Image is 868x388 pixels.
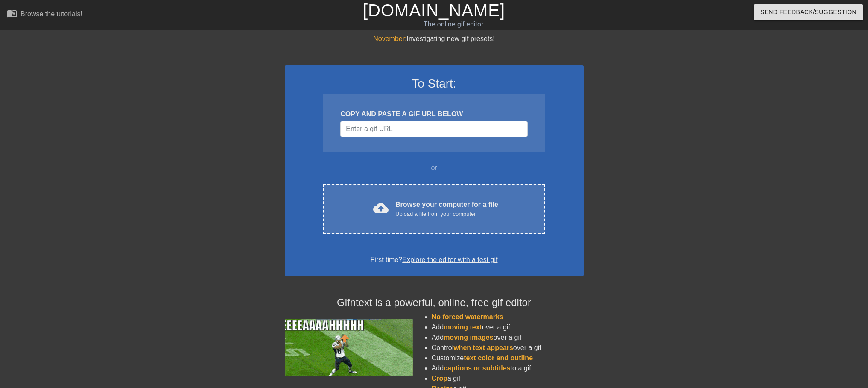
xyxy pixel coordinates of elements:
[444,364,510,372] span: captions or subtitles
[363,1,505,20] a: [DOMAIN_NAME]
[444,334,493,341] span: moving images
[340,121,527,137] input: Username
[285,297,584,309] h4: Gifntext is a powerful, online, free gif editor
[285,34,584,44] div: Investigating new gif presets!
[395,200,498,218] div: Browse your computer for a file
[20,10,82,18] div: Browse the tutorials!
[373,200,389,216] span: cloud_upload
[432,322,584,332] li: Add over a gif
[444,323,482,331] span: moving text
[296,255,573,265] div: First time?
[294,19,614,29] div: The online gif editor
[373,35,406,42] span: November:
[7,8,17,18] span: menu_book
[307,163,561,173] div: or
[296,76,573,91] h3: To Start:
[395,210,498,218] div: Upload a file from your computer
[432,343,584,353] li: Control over a gif
[432,313,503,320] span: No forced watermarks
[7,8,82,21] a: Browse the tutorials!
[760,7,856,18] span: Send Feedback/Suggestion
[432,353,584,363] li: Customize
[432,332,584,343] li: Add over a gif
[432,363,584,373] li: Add to a gif
[464,354,533,362] span: text color and outline
[285,319,413,376] img: football_small.gif
[402,256,497,263] a: Explore the editor with a test gif
[453,344,513,351] span: when text appears
[754,4,863,20] button: Send Feedback/Suggestion
[340,109,527,119] div: COPY AND PASTE A GIF URL BELOW
[432,373,584,384] li: a gif
[432,375,447,382] span: Crop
